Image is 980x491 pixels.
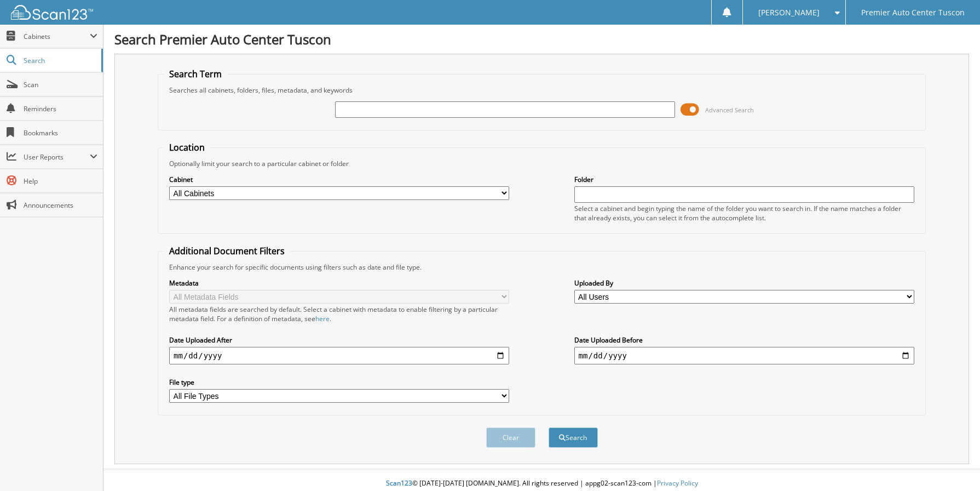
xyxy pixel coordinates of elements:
a: Privacy Policy [657,478,698,488]
legend: Additional Document Filters [164,245,290,257]
h1: Search Premier Auto Center Tuscon [114,30,969,48]
span: Reminders [24,104,97,113]
span: Bookmarks [24,128,97,138]
img: scan123-logo-white.svg [11,5,93,20]
legend: Location [164,141,210,153]
span: Scan [24,80,97,89]
input: start [169,347,509,364]
div: Enhance your search for specific documents using filters such as date and file type. [164,262,920,272]
button: Clear [486,427,535,448]
span: [PERSON_NAME] [758,9,820,16]
label: Uploaded By [574,278,914,288]
div: All metadata fields are searched by default. Select a cabinet with metadata to enable filtering b... [169,305,509,323]
legend: Search Term [164,68,227,80]
span: User Reports [24,152,90,162]
div: Select a cabinet and begin typing the name of the folder you want to search in. If the name match... [574,204,914,222]
a: here [315,314,330,323]
label: Date Uploaded Before [574,335,914,345]
button: Search [549,427,598,448]
span: Announcements [24,201,97,210]
label: Date Uploaded After [169,335,509,345]
span: Scan123 [386,478,412,488]
span: Search [24,56,96,65]
label: Folder [574,175,914,184]
span: Cabinets [24,32,90,41]
span: Premier Auto Center Tuscon [861,9,965,16]
label: Cabinet [169,175,509,184]
label: Metadata [169,278,509,288]
div: Searches all cabinets, folders, files, metadata, and keywords [164,85,920,95]
span: Advanced Search [705,106,754,114]
input: end [574,347,914,364]
label: File type [169,378,509,387]
span: Help [24,176,97,186]
div: Optionally limit your search to a particular cabinet or folder [164,159,920,168]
